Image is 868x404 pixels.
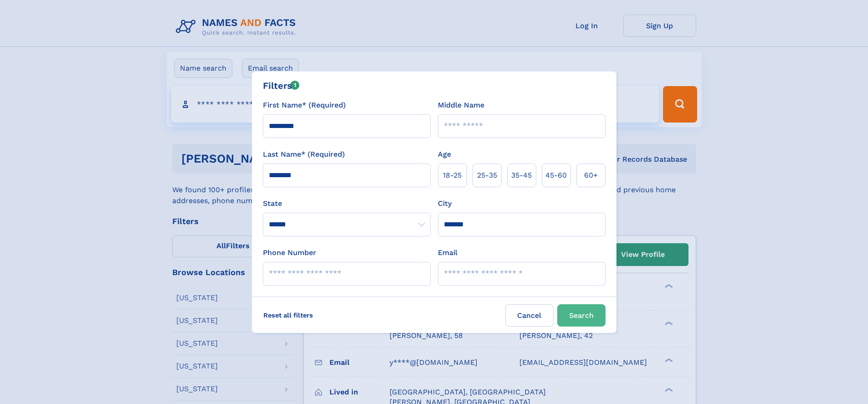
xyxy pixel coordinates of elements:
label: Age [438,149,451,160]
span: 45‑60 [545,170,567,181]
label: City [438,198,452,209]
label: Phone Number [263,247,316,258]
button: Search [557,304,606,327]
label: Cancel [505,304,554,327]
span: 25‑35 [477,170,497,181]
span: 18‑25 [443,170,462,181]
label: Email [438,247,457,258]
label: Last Name* (Required) [263,149,345,160]
label: State [263,198,431,209]
span: 60+ [584,170,598,181]
div: Filters [263,79,300,92]
label: Reset all filters [257,304,319,326]
label: Middle Name [438,100,484,111]
span: 35‑45 [511,170,532,181]
label: First Name* (Required) [263,100,346,111]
